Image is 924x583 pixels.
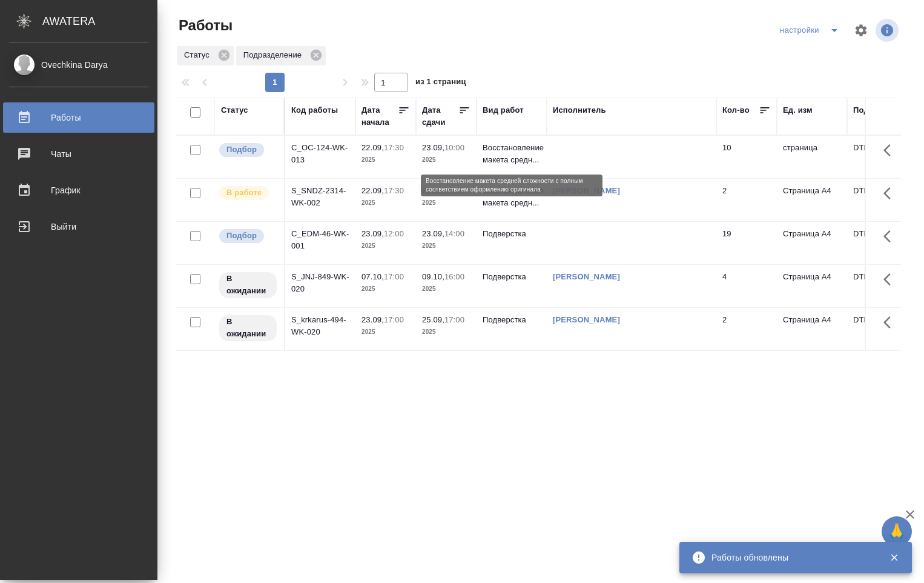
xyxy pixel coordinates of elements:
p: 09.10, [422,272,444,281]
p: 07.10, [361,272,384,281]
td: страница [777,136,847,178]
p: 22.09, [422,186,444,195]
button: Здесь прячутся важные кнопки [876,179,905,208]
div: Можно подбирать исполнителей [218,142,278,158]
td: 10 [716,136,777,178]
p: 17:00 [384,315,404,324]
td: S_JNJ-849-WK-020 [285,265,355,307]
td: Страница А4 [777,265,847,307]
div: Ovechkina Darya [9,58,148,72]
div: Исполнитель [553,104,606,116]
div: Исполнитель выполняет работу [218,185,278,201]
p: 22.09, [361,143,384,152]
p: Восстановление макета средн... [483,185,541,209]
div: Работы обновлены [711,551,871,564]
p: 17:00 [384,272,404,281]
p: 2025 [422,197,470,209]
p: 2025 [422,154,470,166]
p: Подверстка [483,228,541,240]
div: Можно подбирать исполнителей [218,228,278,244]
td: DTPlight [847,179,917,221]
span: 🙏 [886,519,907,544]
p: 2025 [422,240,470,252]
td: Страница А4 [777,179,847,221]
div: Работы [9,108,148,127]
td: S_SNDZ-2314-WK-002 [285,179,355,221]
p: 2025 [422,283,470,295]
p: 2025 [361,283,410,295]
p: 2025 [361,154,410,166]
div: Статус [177,46,234,65]
div: Подразделение [853,104,916,116]
td: C_OC-124-WK-013 [285,136,355,178]
button: Закрыть [882,552,906,563]
td: S_krkarus-494-WK-020 [285,308,355,350]
p: Подбор [226,230,257,242]
a: [PERSON_NAME] [553,272,620,281]
button: 🙏 [882,516,912,547]
p: 14:00 [444,229,464,238]
p: 12:00 [384,229,404,238]
p: 2025 [422,326,470,338]
p: Подбор [226,144,257,156]
a: График [3,175,154,205]
td: DTPlight [847,222,917,264]
div: Выйти [9,218,148,236]
div: Код работы [291,104,338,116]
p: Подверстка [483,271,541,283]
td: C_EDM-46-WK-001 [285,222,355,264]
a: Чаты [3,139,154,169]
td: 4 [716,265,777,307]
p: Статус [184,49,214,61]
p: 22.09, [361,186,384,195]
span: Посмотреть информацию [876,19,901,42]
p: 17:00 [444,315,464,324]
p: 23.09, [361,229,384,238]
span: Настроить таблицу [846,16,876,45]
a: [PERSON_NAME] [553,315,620,324]
td: 2 [716,308,777,350]
p: 23.09, [422,229,444,238]
div: split button [777,21,846,40]
td: DTPlight [847,265,917,307]
p: 17:30 [384,186,404,195]
div: Дата начала [361,104,398,128]
div: График [9,181,148,199]
p: 16:00 [444,272,464,281]
div: Чаты [9,145,148,163]
td: 2 [716,179,777,221]
div: Ед. изм [783,104,813,116]
td: DTPlight [847,308,917,350]
a: [PERSON_NAME] [553,186,620,195]
button: Здесь прячутся важные кнопки [876,222,905,251]
button: Здесь прячутся важные кнопки [876,265,905,294]
div: Исполнитель назначен, приступать к работе пока рано [218,314,278,342]
p: В ожидании [226,273,269,297]
p: 2025 [361,326,410,338]
p: 18:30 [444,186,464,195]
div: Вид работ [483,104,524,116]
div: Исполнитель назначен, приступать к работе пока рано [218,271,278,299]
p: Подверстка [483,314,541,326]
td: Страница А4 [777,308,847,350]
p: 25.09, [422,315,444,324]
div: Подразделение [236,46,326,65]
td: 19 [716,222,777,264]
p: 23.09, [422,143,444,152]
p: В работе [226,187,262,199]
td: DTPlight [847,136,917,178]
span: Работы [176,16,233,35]
p: 2025 [361,197,410,209]
a: Работы [3,102,154,133]
p: 10:00 [444,143,464,152]
div: Кол-во [722,104,750,116]
p: 17:30 [384,143,404,152]
p: 2025 [361,240,410,252]
div: Статус [221,104,248,116]
td: Страница А4 [777,222,847,264]
div: Дата сдачи [422,104,458,128]
p: В ожидании [226,316,269,340]
a: Выйти [3,212,154,242]
p: 23.09, [361,315,384,324]
button: Здесь прячутся важные кнопки [876,308,905,337]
